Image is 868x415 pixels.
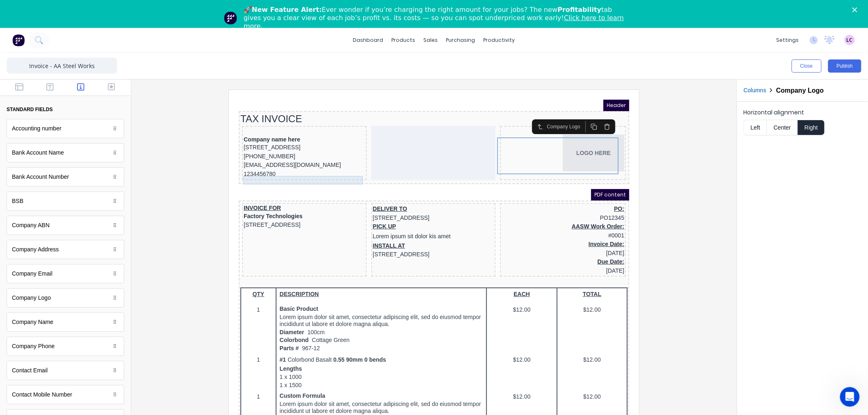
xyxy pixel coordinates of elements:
div: AASW Work Order:#0001 [263,123,386,140]
div: Contact Mobile Number [12,390,72,399]
iframe: Intercom live chat [840,387,860,407]
img: Factory [12,34,25,46]
div: [EMAIL_ADDRESS][DOMAIN_NAME] [5,61,126,70]
b: New Feature Alert: [252,6,322,14]
button: Right [798,120,825,135]
div: BSB [12,197,23,205]
div: Company Phone [7,337,124,356]
div: 🚀 Ever wonder if you’re charging the right amount for your jobs? The new tab gives you a clear vi... [244,6,631,30]
span: LC [847,36,853,44]
button: standard fields [7,103,124,116]
button: Delete [362,21,375,33]
div: PO:PO12345 [263,105,386,123]
div: PICK UPLorem ipsum sit dolor kis amet [134,123,256,142]
div: Bank Account Name [12,148,64,157]
span: PDF content [352,89,391,101]
div: Company Name [7,312,124,332]
div: Bank Account Number [7,167,124,187]
div: Bank Account Name [7,143,124,162]
div: sales [420,34,442,46]
button: Duplicate [349,21,362,33]
div: [STREET_ADDRESS] [5,121,126,130]
div: Company ABN [12,221,50,230]
div: TAX INVOICE [2,13,389,25]
div: Company Name [12,318,53,326]
div: Company Address [12,245,59,254]
div: Company name here [5,36,126,43]
div: productivity [480,34,519,46]
div: Company name here[STREET_ADDRESS][PHONE_NUMBER][EMAIL_ADDRESS][DOMAIN_NAME]1234456780LOGO HERE [2,25,389,83]
img: Profile image for Team [224,11,237,25]
div: purchasing [442,34,480,46]
div: Company Address [7,240,124,259]
div: DELIVER TO[STREET_ADDRESS] [134,105,256,123]
button: Columns [744,86,766,95]
div: INVOICE FORFactory Technologies[STREET_ADDRESS]DELIVER TO[STREET_ADDRESS]PICK UPLorem ipsum sit d... [2,103,389,180]
div: Accounting number [7,119,124,138]
a: Click here to learn more. [244,14,624,30]
div: Due Date:[DATE] [263,158,386,176]
div: [STREET_ADDRESS] [5,43,126,52]
div: Company ABN [7,216,124,235]
label: Horizontal alignment [744,108,861,116]
button: Center [767,120,798,135]
div: Company Email [7,264,124,283]
div: Close [852,7,861,12]
div: Contact Email [12,366,48,375]
div: Bank Account Number [12,173,69,181]
div: Company Logo [308,23,345,31]
div: [PHONE_NUMBER] [5,52,126,62]
input: Enter template name here [7,57,117,74]
a: dashboard [349,34,388,46]
div: LOGO HERE [263,35,386,72]
button: Publish [828,59,861,73]
h2: Company Logo [776,87,824,94]
div: Company Phone [12,342,55,351]
div: Company Logo [12,294,51,302]
div: BSB [7,192,124,211]
div: Accounting number [12,124,62,133]
div: Company Email [12,269,53,278]
div: settings [772,34,803,46]
div: products [388,34,420,46]
button: Left [744,120,767,135]
div: 1234456780 [5,70,126,79]
div: Contact Email [7,361,124,380]
div: INVOICE FOR [5,105,126,112]
div: Contact Mobile Number [7,385,124,404]
div: Company Logo [7,288,124,308]
div: standard fields [7,106,53,113]
b: Profitability [557,6,601,14]
div: Invoice Date:[DATE] [263,140,386,158]
button: Close [792,59,822,73]
div: Factory Technologies [5,112,126,121]
div: INSTALL AT[STREET_ADDRESS] [134,142,256,160]
button: Select parent [295,21,308,33]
